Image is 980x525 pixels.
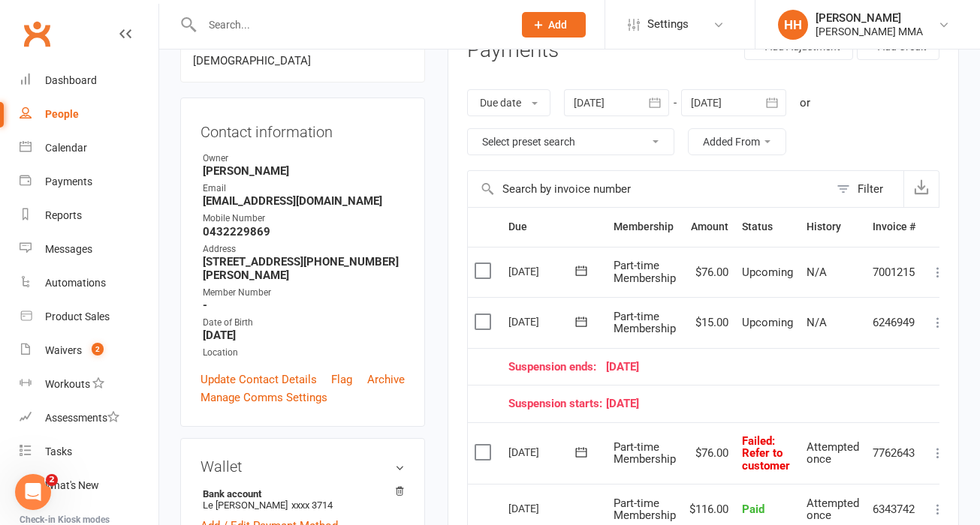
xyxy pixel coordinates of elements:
span: Suspension starts: [508,397,606,410]
h3: Contact information [201,118,405,140]
div: Email [203,181,405,196]
strong: Bank account [203,488,397,499]
div: [PERSON_NAME] MMA [816,25,923,38]
strong: [EMAIL_ADDRESS][DOMAIN_NAME] [203,194,405,208]
span: : Refer to customer [742,434,790,472]
div: [DATE] [508,361,915,373]
div: or [800,94,810,112]
span: Failed [742,434,790,472]
span: Upcoming [742,316,793,329]
div: Date of Birth [203,316,405,330]
div: HH [778,10,808,40]
div: Member Number [203,286,405,300]
button: Filter [829,171,903,207]
span: Upcoming [742,265,793,279]
span: Suspension ends: [508,361,606,373]
a: Calendar [20,131,158,165]
button: Added From [688,128,786,155]
div: Waivers [45,344,82,356]
th: Status [735,208,800,246]
a: What's New [20,469,158,502]
a: Automations [20,266,158,300]
th: Amount [683,208,735,246]
a: Update Contact Details [201,370,317,388]
span: Attempted once [807,496,859,523]
div: [DATE] [508,496,577,520]
div: Automations [45,277,106,289]
strong: [PERSON_NAME] [203,164,405,178]
a: Clubworx [18,15,56,52]
span: Part-time Membership [614,440,676,466]
span: Part-time Membership [614,310,676,336]
div: Product Sales [45,310,110,322]
a: Flag [331,370,352,388]
span: Paid [742,502,764,516]
div: [DATE] [508,259,577,283]
div: Location [203,346,405,360]
strong: [DATE] [203,328,405,342]
span: xxxx 3714 [291,499,333,511]
td: 6246949 [866,297,922,348]
th: Membership [607,208,683,246]
div: Calendar [45,142,87,154]
strong: [STREET_ADDRESS][PHONE_NUMBER][PERSON_NAME] [203,255,405,282]
div: Reports [45,209,82,221]
li: Le [PERSON_NAME] [201,486,405,513]
h3: Wallet [201,458,405,475]
div: People [45,108,79,120]
div: [DATE] [508,397,915,410]
th: History [800,208,866,246]
strong: - [203,298,405,312]
span: Part-time Membership [614,259,676,285]
a: Waivers 2 [20,334,158,367]
div: Dashboard [45,74,97,86]
iframe: Intercom live chat [15,474,51,510]
span: Settings [647,7,689,41]
div: [DATE] [508,440,577,463]
a: Workouts [20,367,158,401]
strong: 0432229869 [203,225,405,238]
a: Payments [20,165,158,199]
a: Dashboard [20,64,158,97]
td: 7762643 [866,422,922,484]
a: Manage Comms Settings [201,388,327,406]
button: Add [522,12,586,37]
div: Workouts [45,378,90,390]
div: Address [203,242,405,256]
a: Tasks [20,435,158,469]
input: Search... [198,14,502,35]
div: Tasks [45,445,72,457]
a: Product Sales [20,300,158,334]
td: $76.00 [683,422,735,484]
div: Owner [203,151,405,166]
a: Reports [20,199,158,232]
span: Add [548,19,567,31]
a: Messages [20,232,158,266]
a: Assessments [20,401,158,435]
button: Due date [467,89,550,116]
div: Messages [45,243,92,255]
span: 2 [46,474,58,486]
span: N/A [807,316,827,329]
td: 7001215 [866,247,922,298]
td: $76.00 [683,247,735,298]
span: Part-time Membership [614,496,676,523]
span: [DEMOGRAPHIC_DATA] [193,54,311,67]
a: People [20,97,158,131]
span: 2 [92,343,104,355]
div: Mobile Number [203,211,405,226]
div: [DATE] [508,310,577,333]
div: Assessments [45,412,119,424]
th: Invoice # [866,208,922,246]
input: Search by invoice number [468,171,829,207]
span: N/A [807,265,827,279]
div: What's New [45,479,99,491]
h3: Payments [467,39,559,62]
th: Due [502,208,607,246]
td: $15.00 [683,297,735,348]
a: Archive [367,370,405,388]
div: Filter [858,180,883,198]
div: [PERSON_NAME] [816,11,923,25]
span: Attempted once [807,440,859,466]
div: Payments [45,175,92,187]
